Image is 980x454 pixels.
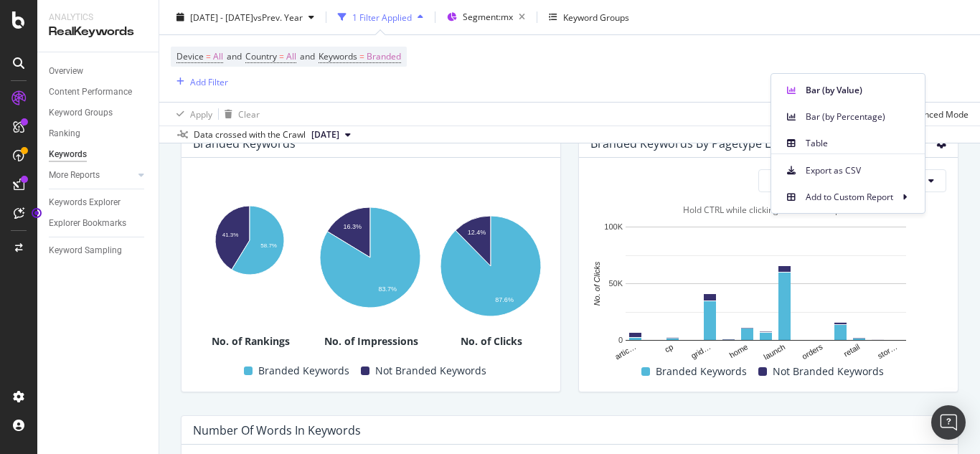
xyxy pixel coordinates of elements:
[190,108,212,120] div: Apply
[608,280,623,288] text: 50K
[193,423,361,438] div: Number Of Words In Keywords
[343,222,362,230] text: 16.3%
[375,362,486,379] span: Not Branded Keywords
[253,11,303,23] span: vs Prev. Year
[543,6,635,29] button: Keyword Groups
[49,216,149,231] a: Explorer Bookmarks
[171,73,228,90] button: Add Filter
[49,126,80,141] div: Ranking
[49,105,113,120] div: Keyword Groups
[806,137,913,150] span: Table
[379,285,397,292] text: 83.7%
[806,164,913,177] span: Export as CSV
[171,6,320,29] button: [DATE] - [DATE]vsPrev. Year
[206,50,211,62] span: =
[49,147,149,162] a: Keywords
[213,47,223,67] span: All
[314,334,428,349] div: No. of Impressions
[359,50,364,62] span: =
[49,195,149,210] a: Keywords Explorer
[656,363,747,380] span: Branded Keywords
[260,242,277,249] text: 58.7%
[762,343,786,362] text: launch
[171,103,212,126] button: Apply
[194,128,306,141] div: Data crossed with the Crawl
[332,6,429,29] button: 1 Filter Applied
[367,47,401,67] span: Branded
[30,207,43,219] div: Tooltip anchor
[227,50,242,62] span: and
[176,50,204,62] span: Device
[463,11,513,23] span: Segment: mx
[49,243,149,258] a: Keyword Sampling
[352,11,412,23] div: 1 Filter Applied
[593,262,601,306] text: No. of Clicks
[193,334,308,349] div: No. of Rankings
[434,334,549,349] div: No. of Clicks
[663,343,674,354] text: cp
[604,223,623,232] text: 100K
[618,336,623,345] text: 0
[245,50,277,62] span: Country
[495,296,514,303] text: 87.6%
[806,84,913,97] span: Bar (by Value)
[190,75,228,88] div: Add Filter
[806,191,893,204] span: Add to Custom Report
[434,198,547,334] svg: A chart.
[279,50,284,62] span: =
[319,50,357,62] span: Keywords
[219,103,260,126] button: Clear
[49,64,83,79] div: Overview
[49,216,126,231] div: Explorer Bookmarks
[49,168,100,183] div: More Reports
[49,168,134,183] a: More Reports
[258,362,349,379] span: Branded Keywords
[49,126,149,141] a: Ranking
[311,128,339,141] span: 2025 Sep. 20th
[49,24,147,40] div: RealKeywords
[49,11,147,24] div: Analytics
[49,147,87,162] div: Keywords
[238,108,260,120] div: Clear
[190,11,253,23] span: [DATE] - [DATE]
[441,6,531,29] button: Segment:mx
[728,343,750,360] text: home
[306,126,357,143] button: [DATE]
[931,405,966,440] div: Open Intercom Messenger
[300,50,315,62] span: and
[222,232,239,238] text: 41.3%
[286,47,296,67] span: All
[49,105,149,120] a: Keyword Groups
[590,204,946,216] div: Hold CTRL while clicking to filter the report.
[49,195,121,210] div: Keywords Explorer
[773,363,884,380] span: Not Branded Keywords
[563,11,629,23] div: Keyword Groups
[49,64,149,79] a: Overview
[468,229,486,236] text: 12.4%
[590,219,941,362] svg: A chart.
[314,198,426,314] svg: A chart.
[49,243,122,258] div: Keyword Sampling
[49,85,149,100] a: Content Performance
[758,169,817,192] button: Clicks
[806,110,913,123] span: Bar (by Percentage)
[49,85,132,100] div: Content Performance
[800,342,824,361] text: orders
[193,198,306,275] svg: A chart.
[842,343,862,359] text: retail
